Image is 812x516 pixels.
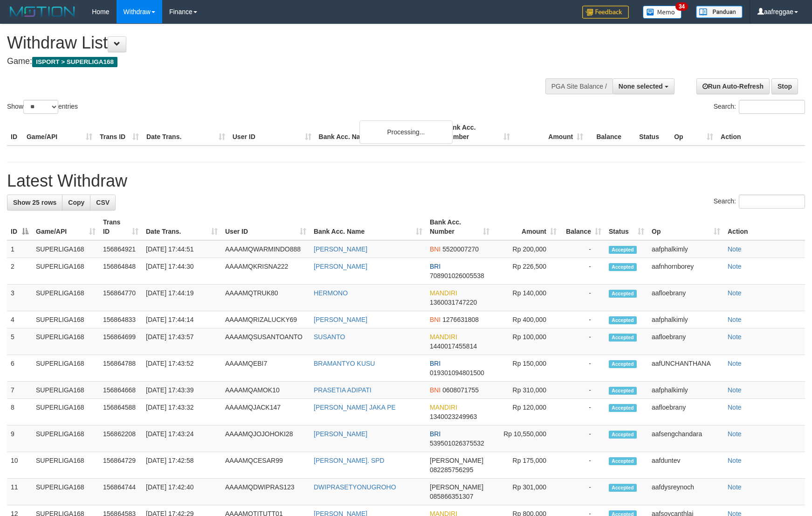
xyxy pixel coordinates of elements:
[7,355,32,382] td: 6
[609,387,637,395] span: Accepted
[32,479,99,505] td: SUPERLIGA168
[560,479,605,505] td: -
[314,457,385,464] a: [PERSON_NAME]. SPD
[7,172,805,190] h1: Latest Withdraw
[68,199,84,206] span: Copy
[609,457,637,465] span: Accepted
[7,57,532,66] h4: Game:
[442,316,479,323] span: Copy 1276631808 to clipboard
[587,119,635,146] th: Balance
[143,119,229,146] th: Date Trans.
[314,263,367,270] a: [PERSON_NAME]
[430,360,440,367] span: BRI
[7,382,32,399] td: 7
[430,245,440,253] span: BNI
[99,214,142,240] th: Trans ID: activate to sort column ascending
[314,360,375,367] a: BRAMANTYO KUSU
[142,328,221,355] td: [DATE] 17:43:57
[221,328,310,355] td: AAAAMQSUSANTOANTO
[648,399,724,425] td: aafloebrany
[430,404,457,411] span: MANDIRI
[675,2,688,11] span: 34
[221,425,310,452] td: AAAAMQJOJOHOKI28
[771,78,798,94] a: Stop
[23,119,96,146] th: Game/API
[728,430,742,438] a: Note
[99,355,142,382] td: 156864788
[430,430,440,438] span: BRI
[696,6,743,18] img: panduan.png
[142,425,221,452] td: [DATE] 17:43:24
[99,382,142,399] td: 156864668
[609,404,637,412] span: Accepted
[560,452,605,479] td: -
[609,360,637,368] span: Accepted
[142,214,221,240] th: Date Trans.: activate to sort column ascending
[635,119,670,146] th: Status
[493,355,560,382] td: Rp 150,000
[493,382,560,399] td: Rp 310,000
[142,479,221,505] td: [DATE] 17:42:40
[221,382,310,399] td: AAAAMQAMOK10
[7,311,32,328] td: 4
[7,399,32,425] td: 8
[142,399,221,425] td: [DATE] 17:43:32
[560,355,605,382] td: -
[728,386,742,394] a: Note
[430,457,483,464] span: [PERSON_NAME]
[32,328,99,355] td: SUPERLIGA168
[314,316,367,323] a: [PERSON_NAME]
[430,316,440,323] span: BNI
[96,119,143,146] th: Trans ID
[7,479,32,505] td: 11
[619,83,663,90] span: None selected
[142,285,221,311] td: [DATE] 17:44:19
[32,355,99,382] td: SUPERLIGA168
[643,6,682,19] img: Button%20Memo.svg
[728,360,742,367] a: Note
[739,100,805,114] input: Search:
[32,425,99,452] td: SUPERLIGA168
[430,263,440,270] span: BRI
[493,399,560,425] td: Rp 120,000
[560,258,605,285] td: -
[560,285,605,311] td: -
[430,483,483,491] span: [PERSON_NAME]
[605,214,648,240] th: Status: activate to sort column ascending
[430,342,477,350] span: Copy 1440017455814 to clipboard
[99,240,142,258] td: 156864921
[493,311,560,328] td: Rp 400,000
[314,386,372,394] a: PRASETIA ADIPATI
[609,263,637,271] span: Accepted
[739,195,805,209] input: Search:
[7,452,32,479] td: 10
[314,430,367,438] a: [PERSON_NAME]
[229,119,315,146] th: User ID
[560,382,605,399] td: -
[560,240,605,258] td: -
[609,334,637,342] span: Accepted
[99,479,142,505] td: 156864744
[728,404,742,411] a: Note
[7,258,32,285] td: 2
[221,452,310,479] td: AAAAMQCESAR99
[493,258,560,285] td: Rp 226,500
[728,333,742,341] a: Note
[609,316,637,324] span: Accepted
[13,199,56,206] span: Show 25 rows
[493,452,560,479] td: Rp 175,000
[728,483,742,491] a: Note
[560,214,605,240] th: Balance: activate to sort column ascending
[99,399,142,425] td: 156864588
[96,199,110,206] span: CSV
[314,483,396,491] a: DWIPRASETYONUGROHO
[609,431,637,439] span: Accepted
[440,119,514,146] th: Bank Acc. Number
[32,399,99,425] td: SUPERLIGA168
[310,214,426,240] th: Bank Acc. Name: activate to sort column ascending
[7,285,32,311] td: 3
[314,333,345,341] a: SUSANTO
[314,404,396,411] a: [PERSON_NAME] JAKA PE
[221,311,310,328] td: AAAAMQRIZALUCKY69
[142,382,221,399] td: [DATE] 17:43:39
